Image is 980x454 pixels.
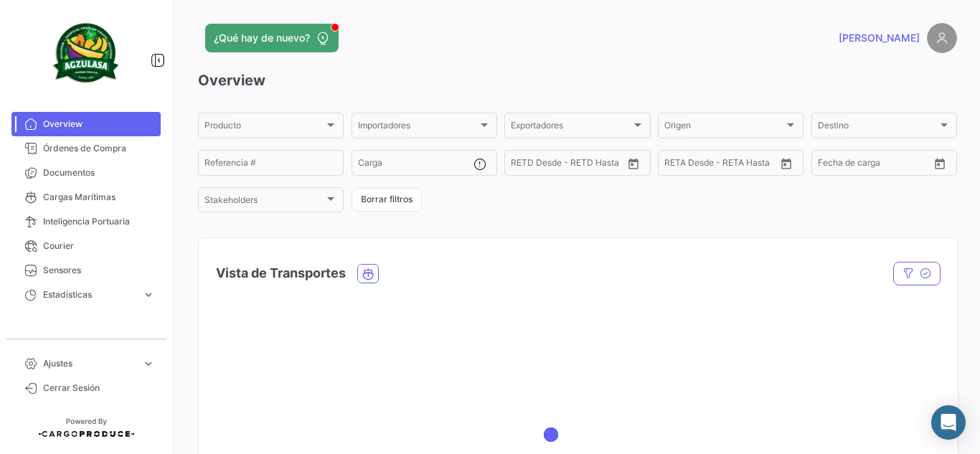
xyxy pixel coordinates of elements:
[214,31,310,45] span: ¿Qué hay de nuevo?
[358,123,478,133] span: Importadores
[43,191,155,204] span: Cargas Marítimas
[511,160,512,170] input: Desde
[11,258,161,283] a: Sensores
[929,153,951,174] button: Open calendar
[205,24,339,52] button: ¿Qué hay de nuevo?
[204,197,324,207] span: Stakeholders
[142,357,155,370] span: expand_more
[818,123,938,133] span: Destino
[11,136,161,161] a: Órdenes de Compra
[818,160,819,170] input: Desde
[43,288,136,301] span: Estadísticas
[676,160,729,170] input: Hasta
[664,123,784,133] span: Origen
[43,382,155,394] span: Cerrar Sesión
[43,215,155,228] span: Inteligencia Portuaria
[931,405,966,440] div: Abrir Intercom Messenger
[358,265,378,283] button: Ocean
[43,264,155,277] span: Sensores
[839,31,920,45] span: [PERSON_NAME]
[352,188,422,212] button: Borrar filtros
[50,17,122,89] img: agzulasa-logo.png
[142,288,155,301] span: expand_more
[43,142,155,155] span: Órdenes de Compra
[11,209,161,234] a: Inteligencia Portuaria
[522,160,575,170] input: Hasta
[11,161,161,185] a: Documentos
[198,70,957,90] h3: Overview
[216,263,346,283] h4: Vista de Transportes
[43,166,155,179] span: Documentos
[43,118,155,131] span: Overview
[43,240,155,252] span: Courier
[11,234,161,258] a: Courier
[43,357,136,370] span: Ajustes
[829,160,882,170] input: Hasta
[927,23,957,53] img: placeholder-user.png
[623,153,644,174] button: Open calendar
[11,112,161,136] a: Overview
[664,160,666,170] input: Desde
[204,123,324,133] span: Producto
[511,123,631,133] span: Exportadores
[776,153,797,174] button: Open calendar
[11,185,161,209] a: Cargas Marítimas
